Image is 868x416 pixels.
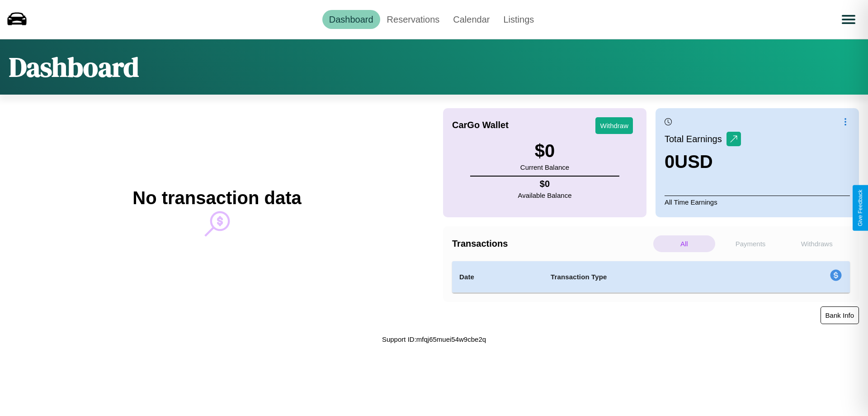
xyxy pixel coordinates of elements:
a: Calendar [446,10,496,29]
h4: $ 0 [518,179,572,189]
p: Withdraws [786,235,848,252]
table: simple table [452,261,850,293]
button: Open menu [836,7,861,32]
p: Available Balance [518,189,572,201]
p: All Time Earnings [665,196,850,208]
p: All [653,235,715,252]
a: Reservations [380,10,447,29]
h1: Dashboard [9,48,139,86]
a: Dashboard [322,10,380,29]
h4: Transactions [452,239,651,249]
h2: No transaction data [132,188,301,208]
div: Give Feedback [857,190,863,226]
button: Bank Info [821,306,859,324]
h4: CarGo Wallet [452,120,509,130]
button: Withdraw [595,117,633,134]
p: Payments [720,235,782,252]
h3: 0 USD [665,152,741,172]
p: Support ID: mfqj65muei54w9cbe2q [382,333,486,345]
a: Listings [496,10,541,29]
h3: $ 0 [520,141,569,161]
h4: Date [459,272,536,282]
p: Current Balance [520,161,569,173]
h4: Transaction Type [551,272,756,282]
p: Total Earnings [665,131,726,147]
